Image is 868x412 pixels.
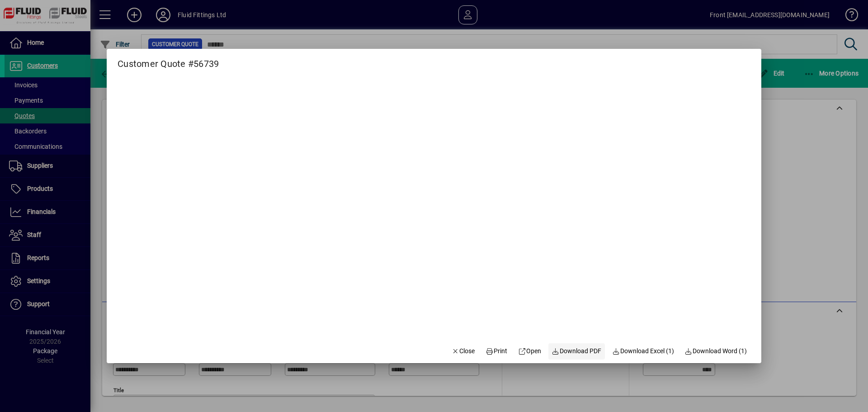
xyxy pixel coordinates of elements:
[482,343,511,360] button: Print
[612,346,674,356] span: Download Excel (1)
[452,346,475,356] span: Close
[107,49,230,71] h2: Customer Quote #56739
[514,343,545,360] a: Open
[518,346,541,356] span: Open
[609,343,678,360] button: Download Excel (1)
[681,343,751,360] button: Download Word (1)
[486,346,507,356] span: Print
[448,343,479,360] button: Close
[685,346,747,356] span: Download Word (1)
[548,343,605,360] a: Download PDF
[552,346,602,356] span: Download PDF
